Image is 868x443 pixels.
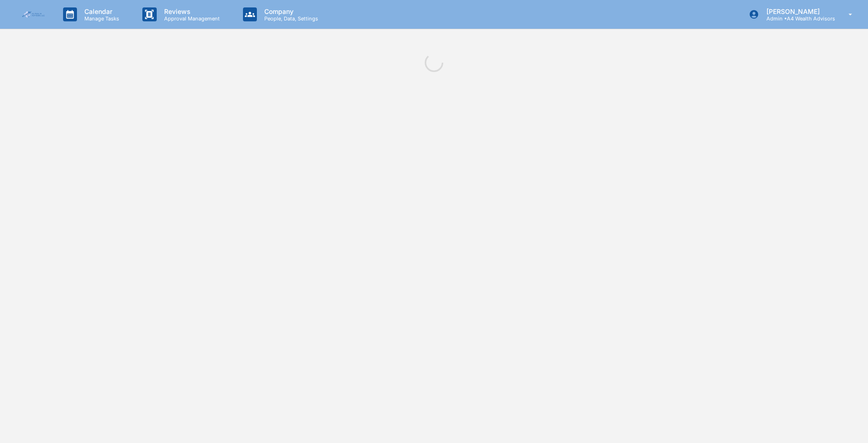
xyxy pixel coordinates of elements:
[77,15,124,22] p: Manage Tasks
[157,7,224,15] p: Reviews
[157,15,224,22] p: Approval Management
[257,7,323,15] p: Company
[257,15,323,22] p: People, Data, Settings
[759,15,835,22] p: Admin • A4 Wealth Advisors
[759,7,835,15] p: [PERSON_NAME]
[77,7,124,15] p: Calendar
[22,11,45,18] img: logo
